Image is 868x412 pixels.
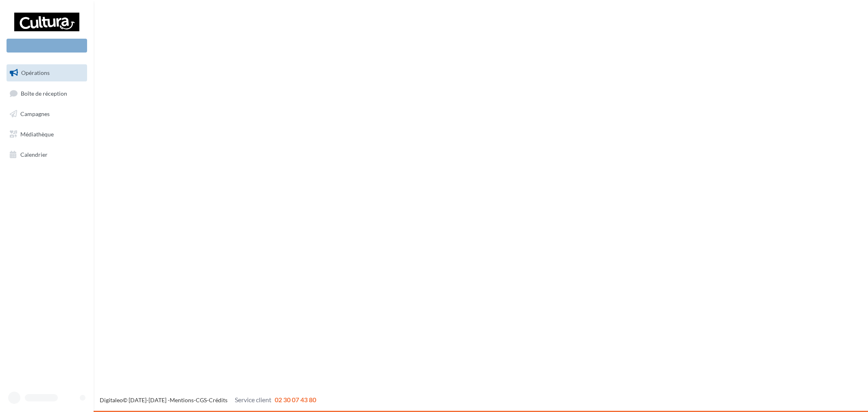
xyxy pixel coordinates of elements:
[21,69,50,76] span: Opérations
[7,39,87,53] div: Nouvelle campagne
[209,397,227,403] a: Crédits
[100,397,123,403] a: Digitaleo
[170,397,194,403] a: Mentions
[5,85,89,102] a: Boîte de réception
[21,90,67,96] span: Boîte de réception
[5,126,89,143] a: Médiathèque
[5,64,89,81] a: Opérations
[20,131,54,138] span: Médiathèque
[20,151,48,158] span: Calendrier
[20,110,50,117] span: Campagnes
[196,397,207,403] a: CGS
[5,105,89,123] a: Campagnes
[275,396,316,403] span: 02 30 07 43 80
[235,396,271,403] span: Service client
[5,146,89,163] a: Calendrier
[100,397,316,403] span: © [DATE]-[DATE] - - -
